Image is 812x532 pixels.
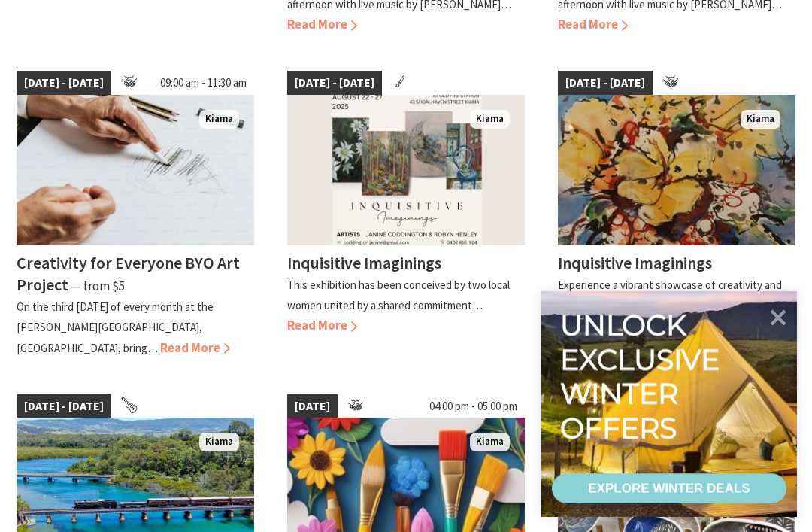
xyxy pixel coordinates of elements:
span: Read More [558,16,628,32]
a: EXPLORE WINTER DEALS [552,473,786,503]
p: Experience a vibrant showcase of creativity and coastal inspiration as Shellharbour artist [PERSO... [558,278,782,333]
span: Kiama [470,433,510,451]
span: 04:00 pm - 05:00 pm [422,394,525,418]
span: Kiama [199,110,239,129]
a: [DATE] - [DATE] Kiama Inquisitive Imaginings This exhibition has been conceived by two local wome... [287,71,525,358]
span: [DATE] - [DATE] [287,71,382,95]
h4: Inquisitive Imaginings [558,252,712,273]
span: Kiama [470,110,510,129]
div: EXPLORE WINTER DEALS [588,473,750,503]
p: On the third [DATE] of every month at the [PERSON_NAME][GEOGRAPHIC_DATA], [GEOGRAPHIC_DATA], bring… [17,299,214,354]
span: [DATE] [287,394,338,418]
img: Pencil Drawing [17,95,254,245]
h4: Inquisitive Imaginings [287,252,441,273]
span: Kiama [199,433,239,451]
h4: Creativity for Everyone BYO Art Project [17,252,240,295]
span: ⁠— from $5 [71,278,125,294]
img: Vase of flowers [558,95,795,245]
span: [DATE] - [DATE] [17,394,111,418]
span: 09:00 am - 11:30 am [153,71,254,95]
p: This exhibition has been conceived by two local women united by a shared commitment… [287,278,510,312]
span: [DATE] - [DATE] [558,71,653,95]
span: [DATE] - [DATE] [17,71,111,95]
div: Unlock exclusive winter offers [560,308,726,445]
span: Read More [287,16,357,32]
span: Read More [287,317,357,333]
a: [DATE] - [DATE] 09:00 am - 11:30 am Pencil Drawing Kiama Creativity for Everyone BYO Art Project ... [17,71,254,358]
a: [DATE] - [DATE] Vase of flowers Kiama Inquisitive Imaginings Experience a vibrant showcase of cre... [558,71,795,358]
span: Kiama [741,110,780,129]
span: Read More [160,339,230,356]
